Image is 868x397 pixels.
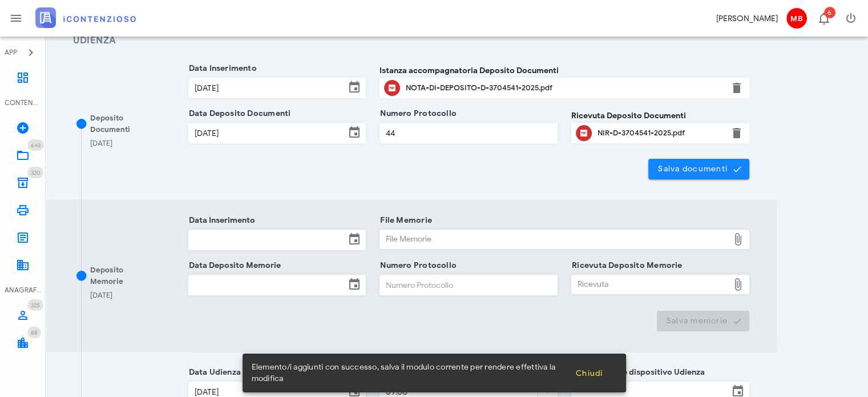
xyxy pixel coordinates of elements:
span: Distintivo [27,299,43,311]
label: Numero Protocollo [377,108,457,119]
input: Numero Protocollo [380,275,557,295]
span: 88 [31,329,38,336]
div: Clicca per aprire un'anteprima del file o scaricarlo [597,124,723,142]
span: Distintivo [27,167,43,178]
div: [DATE] [90,290,112,301]
div: Ricevuta [572,275,729,294]
label: File Memorie [377,215,432,226]
span: Distintivo [27,139,44,151]
div: Clicca per aprire un'anteprima del file o scaricarlo [406,79,723,97]
label: Data Deposito Documenti [185,108,291,119]
label: Ricevuta Deposito Documenti [571,110,686,122]
div: [PERSON_NAME] [716,13,778,25]
label: Ricevuta Deposito Memorie [568,260,682,271]
div: File Memorie [380,230,729,248]
label: Data Inserimento [185,63,257,74]
input: Numero Protocollo [380,123,557,143]
span: Distintivo [824,7,835,18]
button: Chiudi [566,363,612,383]
span: Chiudi [575,368,603,378]
span: MB [786,8,807,29]
button: Distintivo [810,5,837,32]
div: Deposito Memorie [90,264,158,287]
div: CONTENZIOSO [5,98,41,108]
label: Data Udienza [185,367,241,378]
h3: Udienza [73,34,749,48]
label: Istanza accompagnatoria Deposito Documenti [380,65,559,77]
span: 643 [31,142,41,149]
div: ANAGRAFICA [5,285,41,295]
label: Numero Protocollo [377,260,457,271]
button: Elimina [730,126,744,140]
span: Deposito Documenti [90,113,130,134]
button: Elimina [730,81,744,95]
div: NOTA-DI-DEPOSITO-D-3704541-2025.pdf [406,83,723,93]
button: Salva documenti [648,159,749,179]
button: Clicca per aprire un'anteprima del file o scaricarlo [576,125,592,141]
div: [DATE] [90,138,112,149]
button: Clicca per aprire un'anteprima del file o scaricarlo [384,80,400,96]
span: Elemento/i aggiunti con successo, salva il modulo corrente per rendere effettiva la modifica [252,362,566,384]
button: MB [782,5,810,32]
div: NIR-D-3704541-2025.pdf [597,129,723,138]
span: Salva documenti [657,164,740,174]
span: 325 [31,302,40,309]
span: Distintivo [27,327,41,338]
span: 320 [31,169,40,177]
img: logo-text-2x.png [35,7,136,28]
